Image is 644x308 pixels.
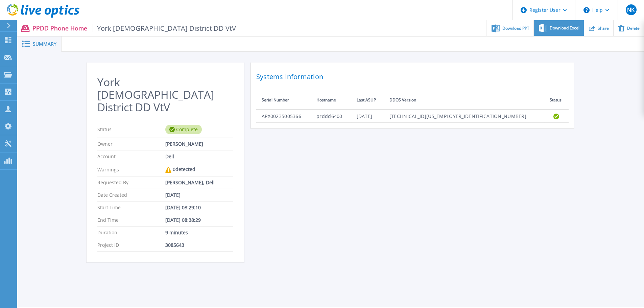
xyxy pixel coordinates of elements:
[97,125,165,134] p: Status
[256,71,569,83] h2: Systems Information
[165,154,233,159] div: Dell
[97,217,165,223] p: End Time
[256,91,311,110] th: Serial Number
[165,205,233,210] div: [DATE] 08:29:10
[627,26,640,30] span: Delete
[97,141,165,147] p: Owner
[384,110,544,123] td: [TECHNICAL_ID][US_EMPLOYER_IDENTIFICATION_NUMBER]
[256,110,311,123] td: APX00235005366
[384,91,544,110] th: DDOS Version
[97,154,165,159] p: Account
[97,167,165,173] p: Warnings
[32,24,236,32] p: PPDD Phone Home
[502,26,529,30] span: Download PPT
[165,180,233,185] div: [PERSON_NAME], Dell
[598,26,609,30] span: Share
[165,141,233,147] div: [PERSON_NAME]
[550,26,579,30] span: Download Excel
[165,242,233,248] div: 3085643
[627,7,635,13] span: NK
[97,242,165,248] p: Project ID
[165,167,233,173] div: 0 detected
[165,217,233,223] div: [DATE] 08:38:29
[93,24,236,32] span: York [DEMOGRAPHIC_DATA] District DD VtV
[97,230,165,235] p: Duration
[33,42,56,46] span: Summary
[97,205,165,210] p: Start Time
[165,192,233,198] div: [DATE]
[97,192,165,198] p: Date Created
[311,91,351,110] th: Hostname
[97,76,233,113] h2: York [DEMOGRAPHIC_DATA] District DD VtV
[311,110,351,123] td: prddd6400
[165,230,233,235] div: 9 minutes
[351,110,384,123] td: [DATE]
[544,91,569,110] th: Status
[351,91,384,110] th: Last ASUP
[165,125,202,134] div: Complete
[97,180,165,185] p: Requested By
